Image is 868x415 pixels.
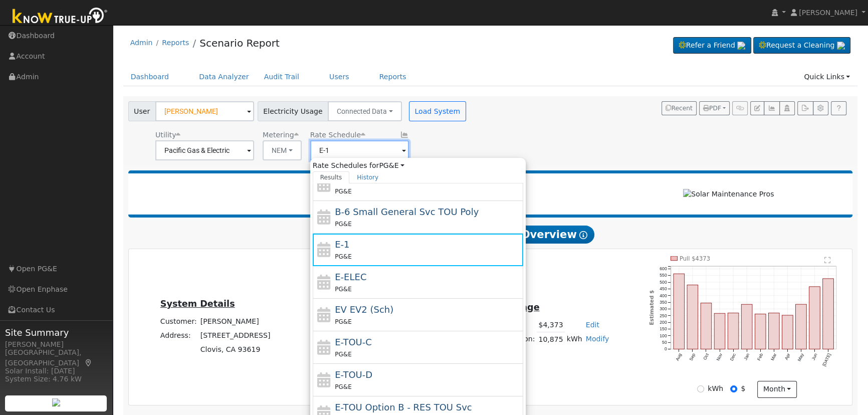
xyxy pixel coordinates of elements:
span: Electric Vehicle EV2 (Sch) [335,304,393,315]
rect: onclick="" [768,313,779,349]
button: month [757,381,797,398]
img: retrieve [737,42,745,50]
input: $ [730,385,737,392]
span: Rate Schedules for [313,160,404,171]
rect: onclick="" [674,274,685,349]
a: Reports [372,68,414,86]
td: kWh [565,332,584,347]
button: Login As [779,101,795,115]
div: Utility [155,130,254,140]
i: Show Help [579,231,587,239]
rect: onclick="" [782,315,793,349]
text: Dec [729,352,737,362]
text: 0 [665,346,667,351]
td: Address: [158,329,198,343]
input: Select a Rate Schedule [310,140,409,160]
span: PDF [703,105,721,112]
span: E-TOU Option B - Residential Time of Use Service (All Baseline Regions) [335,402,472,412]
div: Solar Install: [DATE] [5,366,107,376]
text: Estimated $ [648,290,654,325]
rect: onclick="" [714,313,725,349]
u: System Details [160,299,235,309]
img: Know True-Up [8,6,113,28]
text: 350 [660,300,667,305]
span: Site Summary [5,326,107,339]
text: Feb [756,352,764,361]
button: Recent [662,101,697,115]
span: PG&E [335,286,351,293]
button: Multi-Series Graph [764,101,779,115]
text: Apr [784,352,791,361]
span: B-6 Small General Service TOU Poly Phase [335,206,479,217]
span: B-10 Medium General Demand Service (Primary Voltage) [335,174,493,184]
span: PG&E [335,221,351,228]
a: Dashboard [123,68,177,86]
button: Settings [813,101,828,115]
text: Nov [715,352,723,362]
div: System Size: 4.76 kW [5,374,107,384]
span: E-ELEC [335,272,366,282]
text: Mar [770,352,777,361]
td: [STREET_ADDRESS] [198,329,272,343]
span: Electricity Usage [258,101,328,121]
a: History [349,171,386,183]
a: PG&E [379,161,404,169]
button: Load System [409,101,466,121]
span: E-TOU-C [335,337,372,347]
text: May [797,352,805,362]
rect: onclick="" [687,285,698,349]
span: PG&E [335,188,351,195]
u: Annual Usage [471,302,539,312]
a: Data Analyzer [191,68,257,86]
a: Help Link [831,101,846,115]
span: PG&E [335,318,351,325]
div: [PERSON_NAME] [5,339,107,350]
td: Customer: [158,315,198,329]
rect: onclick="" [809,287,820,349]
a: Edit [586,321,599,329]
rect: onclick="" [823,279,834,349]
text: Aug [675,352,683,361]
button: Edit User [750,101,764,115]
a: Scenario Report [199,37,280,49]
text: 400 [660,293,667,298]
text: 500 [660,280,667,285]
a: Request a Cleaning [753,37,850,54]
img: Solar Maintenance Pros [683,189,774,199]
text:  [825,257,831,264]
rect: onclick="" [741,304,752,349]
h2: Scenario Report [138,178,604,195]
a: Users [322,68,357,86]
img: retrieve [52,398,60,406]
input: kWh [697,385,704,392]
button: NEM [263,140,302,160]
text: Sep [688,352,696,361]
span: PG&E [335,351,351,358]
input: Select a User [155,101,254,121]
text: 550 [660,273,667,278]
span: User [128,101,156,121]
a: Audit Trail [257,68,307,86]
text: [DATE] [821,352,832,367]
label: kWh [708,383,723,394]
button: Connected Data [328,101,402,121]
text: Jan [743,352,750,361]
text: Oct [702,352,710,361]
span: PG&E [335,383,351,390]
a: Modify [586,335,609,343]
text: 600 [660,266,667,271]
td: $4,373 [537,318,565,332]
a: Admin [130,39,153,47]
a: Reports [162,39,189,47]
text: 100 [660,333,667,338]
span: Alias: E1 [310,131,365,139]
label: $ [741,383,745,394]
span: PG&E [335,253,351,260]
text: Pull $4373 [680,255,710,262]
a: Map [84,359,93,367]
input: Select a Utility [155,140,254,160]
td: [PERSON_NAME] [198,315,272,329]
img: retrieve [837,42,845,50]
td: 10,875 [537,332,565,347]
a: Results [313,171,350,183]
